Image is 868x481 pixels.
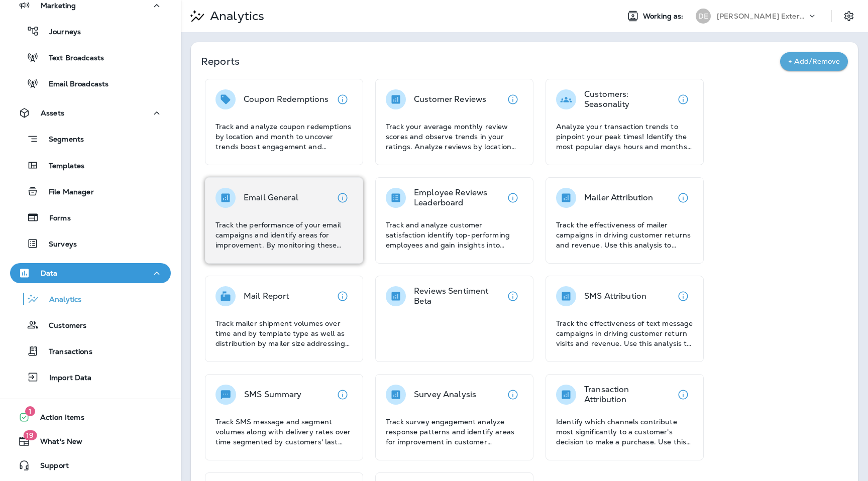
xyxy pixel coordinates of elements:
[673,385,693,405] button: View details
[39,374,92,383] p: Import Data
[10,103,171,123] button: Assets
[10,181,171,202] button: File Manager
[386,220,523,250] p: Track and analyze customer satisfaction identify top-performing employees and gain insights into ...
[30,437,82,449] span: What's New
[244,94,329,104] p: Coupon Redemptions
[10,314,171,335] button: Customers
[39,188,94,197] p: File Manager
[41,269,58,277] p: Data
[10,288,171,309] button: Analytics
[215,122,353,152] p: Track and analyze coupon redemptions by location and month to uncover trends boost engagement and...
[556,220,693,250] p: Track the effectiveness of mailer campaigns in driving customer returns and revenue. Use this ana...
[386,122,523,152] p: Track your average monthly review scores and observe trends in your ratings. Analyze reviews by l...
[333,188,353,208] button: View details
[39,347,92,357] p: Transactions
[30,413,84,425] span: Action Items
[673,286,693,306] button: View details
[673,89,693,109] button: View details
[10,21,171,42] button: Journeys
[584,385,673,405] p: Transaction Attribution
[41,2,76,10] p: Marketing
[39,295,81,305] p: Analytics
[696,9,711,24] div: DE
[23,430,37,440] span: 19
[39,54,104,63] p: Text Broadcasts
[503,286,523,306] button: View details
[584,89,673,109] p: Customers: Seasonality
[673,188,693,208] button: View details
[414,286,503,306] p: Reviews Sentiment Beta
[414,94,486,104] p: Customer Reviews
[41,109,64,117] p: Assets
[414,188,503,208] p: Employee Reviews Leaderboard
[414,390,476,400] p: Survey Analysis
[503,385,523,405] button: View details
[840,7,858,25] button: Settings
[10,73,171,94] button: Email Broadcasts
[584,291,646,301] p: SMS Attribution
[556,417,693,447] p: Identify which channels contribute most significantly to a customer's decision to make a purchase...
[10,407,171,427] button: 1Action Items
[780,52,848,71] button: + Add/Remove
[39,135,84,145] p: Segments
[643,12,686,21] span: Working as:
[39,28,81,37] p: Journeys
[584,193,654,203] p: Mailer Attribution
[25,406,35,416] span: 1
[39,214,71,223] p: Forms
[215,318,353,348] p: Track mailer shipment volumes over time and by template type as well as distribution by mailer si...
[10,367,171,388] button: Import Data
[39,240,77,250] p: Surveys
[333,89,353,109] button: View details
[503,188,523,208] button: View details
[333,286,353,306] button: View details
[39,321,86,331] p: Customers
[10,207,171,228] button: Forms
[10,263,171,283] button: Data
[10,47,171,68] button: Text Broadcasts
[215,220,353,250] p: Track the performance of your email campaigns and identify areas for improvement. By monitoring t...
[244,193,298,203] p: Email General
[206,9,264,24] p: Analytics
[10,455,171,475] button: Support
[10,431,171,451] button: 19What's New
[39,162,84,171] p: Templates
[30,461,69,473] span: Support
[201,54,780,68] p: Reports
[10,128,171,150] button: Segments
[10,233,171,254] button: Surveys
[244,390,302,400] p: SMS Summary
[556,122,693,152] p: Analyze your transaction trends to pinpoint your peak times! Identify the most popular days hours...
[10,155,171,176] button: Templates
[717,12,807,20] p: [PERSON_NAME] Exterminating
[556,318,693,348] p: Track the effectiveness of text message campaigns in driving customer return visits and revenue. ...
[386,417,523,447] p: Track survey engagement analyze response patterns and identify areas for improvement in customer ...
[244,291,289,301] p: Mail Report
[10,340,171,362] button: Transactions
[333,385,353,405] button: View details
[39,80,108,89] p: Email Broadcasts
[215,417,353,447] p: Track SMS message and segment volumes along with delivery rates over time segmented by customers'...
[503,89,523,109] button: View details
